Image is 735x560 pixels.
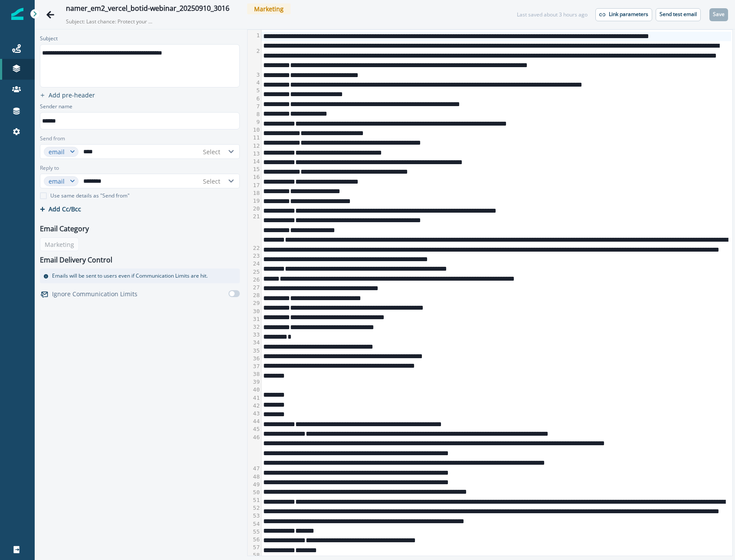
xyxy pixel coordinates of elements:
[36,91,98,99] button: add preheader
[40,35,58,44] p: Subject
[248,181,261,189] div: 17
[248,150,261,158] div: 13
[248,512,261,520] div: 53
[248,544,261,551] div: 57
[248,260,261,268] div: 24
[42,6,59,23] button: Go back
[248,173,261,181] div: 16
[248,402,261,410] div: 42
[248,142,261,150] div: 12
[49,91,95,99] p: Add pre-header
[248,32,261,47] div: 1
[203,147,220,156] div: Select
[656,8,701,21] button: Send test email
[248,536,261,544] div: 56
[248,284,261,291] div: 27
[248,308,261,315] div: 30
[248,481,261,489] div: 49
[248,473,261,481] div: 48
[248,79,261,87] div: 4
[247,3,291,14] span: Marketing
[248,378,261,386] div: 39
[11,8,23,20] img: Inflection
[248,315,261,323] div: 31
[248,339,261,346] div: 34
[248,213,261,244] div: 21
[248,47,261,71] div: 2
[248,268,261,276] div: 25
[248,331,261,339] div: 33
[248,434,261,465] div: 46
[517,11,588,19] div: Last saved about 3 hours ago
[248,126,261,134] div: 10
[248,504,261,512] div: 52
[248,103,261,110] div: 7
[40,103,72,112] p: Sender name
[40,255,112,265] p: Email Delivery Control
[248,425,261,433] div: 45
[609,11,648,17] p: Link parameters
[248,299,261,307] div: 29
[248,363,261,370] div: 37
[248,197,261,205] div: 19
[248,189,261,197] div: 18
[660,11,697,17] p: Send test email
[40,223,89,234] p: Email Category
[66,14,153,26] p: Subject: Last chance: Protect your most valuable pages from bots
[52,289,137,298] p: Ignore Communication Limits
[713,11,725,17] p: Save
[66,4,229,14] div: namer_em2_vercel_botid-webinar_20250910_3016
[248,244,261,252] div: 22
[40,205,81,213] button: Add Cc/Bcc
[248,394,261,402] div: 41
[40,135,65,142] label: Send from
[248,386,261,394] div: 40
[248,418,261,425] div: 44
[248,323,261,331] div: 32
[248,291,261,299] div: 28
[709,8,728,21] button: Save
[248,355,261,363] div: 36
[248,410,261,418] div: 43
[248,551,261,559] div: 58
[40,164,59,172] label: Reply to
[248,528,261,536] div: 55
[248,87,261,94] div: 5
[248,276,261,284] div: 26
[248,252,261,260] div: 23
[595,8,652,21] button: Link parameters
[248,370,261,378] div: 38
[49,177,66,186] div: email
[248,158,261,165] div: 14
[50,192,130,200] p: Use same details as "Send from"
[248,205,261,213] div: 20
[248,496,261,504] div: 51
[248,110,261,118] div: 8
[248,165,261,173] div: 15
[248,520,261,528] div: 54
[49,147,66,156] div: email
[248,134,261,142] div: 11
[248,489,261,496] div: 50
[248,118,261,126] div: 9
[52,272,208,280] p: Emails will be sent to users even if Communication Limits are hit.
[248,95,261,103] div: 6
[203,177,220,186] div: Select
[248,347,261,355] div: 35
[248,71,261,79] div: 3
[248,465,261,473] div: 47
